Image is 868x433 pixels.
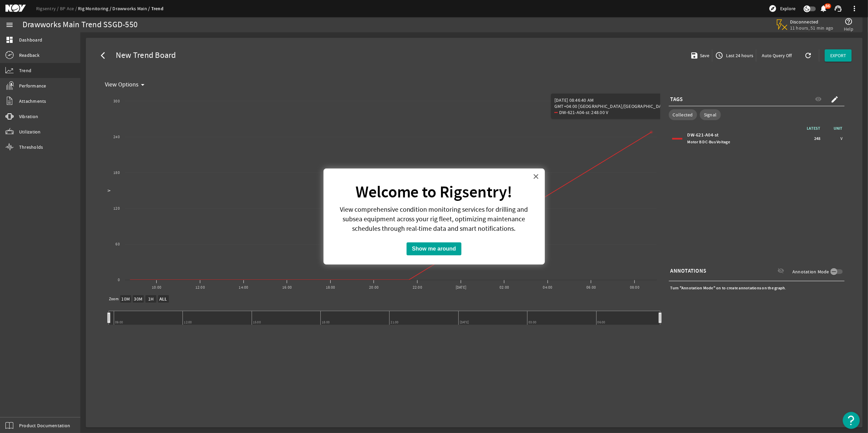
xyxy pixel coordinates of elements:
span: Attachments [19,98,46,105]
span: Motor B DC-Bus Voltage [688,139,730,145]
span: View Options [105,81,139,88]
span: Product Documentation [19,422,70,429]
text: 22:00 [413,285,422,290]
span: TAGS [670,96,683,103]
text: 10:00 [152,285,161,290]
span: Collected [673,111,693,118]
span: ANNOTATIONS [670,268,707,274]
mat-icon: save [690,51,696,60]
a: Trend [151,5,163,12]
text: 0 [118,277,120,283]
text: 06:00 [586,285,596,290]
span: New Trend Board [113,52,176,59]
div: Turn "Annotation Mode" on to create annotations on the graph. [669,283,845,293]
text: 10M [121,296,130,302]
text: 60 [116,242,120,247]
span: Signal [704,111,717,118]
text: 14:00 [239,285,248,290]
mat-icon: dashboard [5,36,14,44]
strong: Welcome to Rigsentry! [356,181,512,203]
text: 20:00 [369,285,379,290]
div: DW-621-A04-st [688,132,773,145]
span: Performance [19,82,46,89]
mat-icon: help_outline [845,17,853,26]
span: 11 hours, 51 min ago [790,25,834,31]
text: 08:00 [630,285,640,290]
mat-icon: explore [769,4,777,13]
mat-icon: notifications [820,4,828,13]
span: Help [844,26,854,32]
span: EXPORT [830,52,846,59]
text: Zoom [109,296,119,302]
text: 30M [134,296,142,302]
p: View comprehensive condition monitoring services for drilling and subsea equipment across your ri... [332,205,536,234]
text: [DATE] [456,285,467,290]
text: 12:00 [195,285,205,290]
text: 1H [148,296,154,302]
mat-icon: menu [5,21,14,29]
button: Save Changes [688,49,712,62]
mat-icon: support_agent [834,4,842,13]
svg: Chart title [102,91,660,295]
text: 16:00 [282,285,292,290]
mat-icon: refresh [804,51,809,60]
span: Dashboard [19,36,42,43]
text: 18:00 [326,285,335,290]
text: 240 [113,134,120,140]
mat-icon: arrow_drop_down [139,81,147,89]
span: Vibration [19,113,38,120]
a: Rigsentry [36,5,60,12]
span: Utilization [19,128,41,135]
a: Drawworks Main [113,5,151,12]
span: Explore [780,5,795,12]
mat-icon: vibration [5,112,14,121]
button: Show me around [407,242,461,255]
div: Drawworks Main Trend SSGD-550 [22,21,138,28]
a: Rig Monitoring [78,5,112,12]
text: 02:00 [500,285,509,290]
button: Open Resource Center [843,412,860,429]
span: Auto Query Off [762,52,792,59]
text: ALL [159,296,167,303]
span: Thresholds [19,144,43,150]
mat-icon: arrow_back_ios [101,51,109,60]
text: V [107,189,112,191]
span: Disconnected [790,19,834,25]
span: Save [698,52,709,59]
a: BP Ace [60,5,78,12]
label: Annotation Mode [792,268,831,275]
text: 180 [113,170,120,175]
span: 248 [814,135,821,142]
text: 04:00 [543,285,553,290]
text: 120 [113,206,120,211]
button: Close [533,171,539,182]
mat-icon: access_time [715,51,723,60]
span: LATEST [807,126,824,131]
span: V [841,135,843,142]
span: Readback [19,52,40,59]
span: UNIT [824,125,845,132]
span: Trend [19,67,31,74]
mat-icon: create [831,95,839,103]
text: 300 [113,99,120,104]
span: Last 24 hours [725,52,753,59]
